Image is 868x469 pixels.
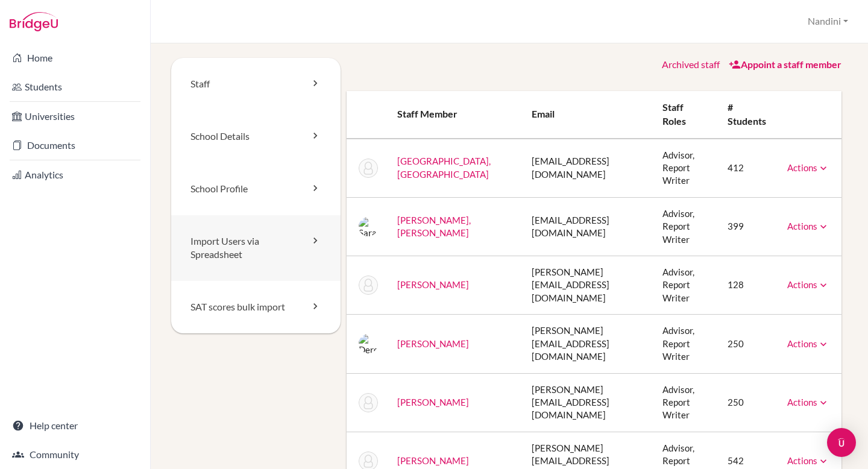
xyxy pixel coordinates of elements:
[718,139,778,198] td: 412
[787,279,829,290] a: Actions
[397,397,469,408] a: [PERSON_NAME]
[522,256,653,315] td: [PERSON_NAME][EMAIL_ADDRESS][DOMAIN_NAME]
[653,256,718,315] td: Advisor, Report Writer
[653,373,718,432] td: Advisor, Report Writer
[171,163,341,215] a: School Profile
[729,58,841,70] a: Appoint a staff member
[359,334,378,353] img: Derek Rysavy
[718,315,778,373] td: 250
[522,373,653,432] td: [PERSON_NAME][EMAIL_ADDRESS][DOMAIN_NAME]
[397,279,469,290] a: [PERSON_NAME]
[2,46,148,70] a: Home
[827,428,856,457] div: Open Intercom Messenger
[522,197,653,256] td: [EMAIL_ADDRESS][DOMAIN_NAME]
[718,256,778,315] td: 128
[653,139,718,198] td: Advisor, Report Writer
[787,397,829,408] a: Actions
[359,159,378,178] img: Tamana Chanrai-Hills
[2,414,148,438] a: Help center
[2,104,148,128] a: Universities
[2,75,148,99] a: Students
[359,275,378,295] img: John Joseph James
[522,315,653,373] td: [PERSON_NAME][EMAIL_ADDRESS][DOMAIN_NAME]
[718,91,778,139] th: # students
[10,12,58,31] img: Bridge-U
[653,315,718,373] td: Advisor, Report Writer
[171,215,341,282] a: Import Users via Spreadsheet
[388,91,522,139] th: Staff member
[397,338,469,349] a: [PERSON_NAME]
[397,215,471,238] a: [PERSON_NAME], [PERSON_NAME]
[359,393,378,412] img: Derek Rysavy
[522,91,653,139] th: Email
[397,455,469,466] a: [PERSON_NAME]
[2,163,148,187] a: Analytics
[787,338,829,349] a: Actions
[171,110,341,163] a: School Details
[397,156,491,179] a: [GEOGRAPHIC_DATA], [GEOGRAPHIC_DATA]
[787,162,829,173] a: Actions
[718,197,778,256] td: 399
[359,217,378,236] img: Sara Rae HORNSETH-BATES
[2,133,148,157] a: Documents
[522,139,653,198] td: [EMAIL_ADDRESS][DOMAIN_NAME]
[662,58,720,70] a: Archived staff
[653,197,718,256] td: Advisor, Report Writer
[2,442,148,467] a: Community
[787,455,829,466] a: Actions
[802,10,854,33] button: Nandini
[653,91,718,139] th: Staff roles
[171,58,341,110] a: Staff
[787,221,829,231] a: Actions
[171,281,341,333] a: SAT scores bulk import
[718,373,778,432] td: 250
